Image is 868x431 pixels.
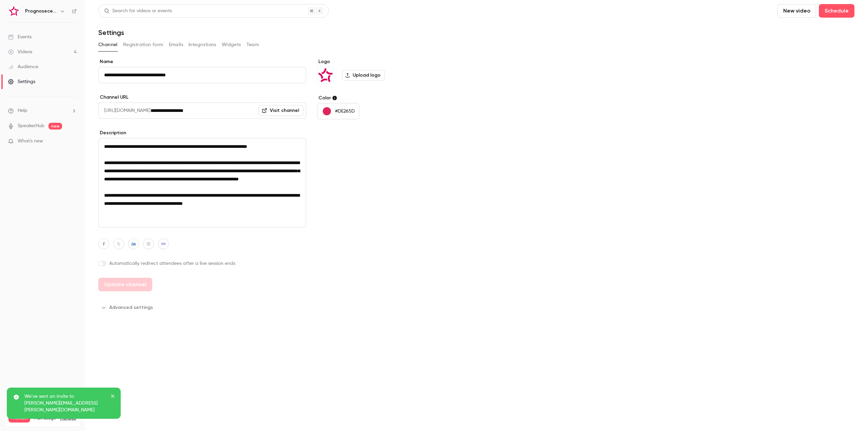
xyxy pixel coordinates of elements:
[48,123,62,130] span: new
[246,39,259,50] button: Team
[98,102,151,119] span: [URL][DOMAIN_NAME]
[24,393,106,413] p: We've sent an invite to [PERSON_NAME][EMAIL_ADDRESS][PERSON_NAME][DOMAIN_NAME]
[335,108,355,115] p: #DE265D
[111,393,115,401] button: close
[18,122,44,130] a: SpeakerHub
[98,302,157,313] button: Advanced settings
[342,70,385,81] label: Upload logo
[104,7,172,15] div: Search for videos or events
[259,105,303,116] a: Visit channel
[8,34,32,40] div: Events
[25,8,57,15] h6: Prognosecenteret | Powered by Hubexo
[317,67,334,83] img: Prognosecenteret | Powered by Hubexo
[8,48,32,55] div: Videos
[8,6,19,17] img: Prognosecenteret | Powered by Hubexo
[98,260,306,267] label: Automatically redirect attendees after a live session ends
[317,95,421,101] label: Color
[317,58,421,84] section: Logo
[98,58,306,65] label: Name
[8,63,38,70] div: Audience
[777,4,816,18] button: New video
[222,39,241,50] button: Widgets
[189,39,216,50] button: Integrations
[8,107,77,114] li: help-dropdown-opener
[169,39,183,50] button: Emails
[98,39,118,50] button: Channel
[8,78,35,85] div: Settings
[317,58,421,65] label: Logo
[98,28,124,37] h1: Settings
[317,103,359,119] button: #DE265D
[123,39,163,50] button: Registration form
[18,107,27,114] span: Help
[98,94,306,101] label: Channel URL
[18,138,43,145] span: What's new
[98,130,306,136] label: Description
[819,4,854,18] button: Schedule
